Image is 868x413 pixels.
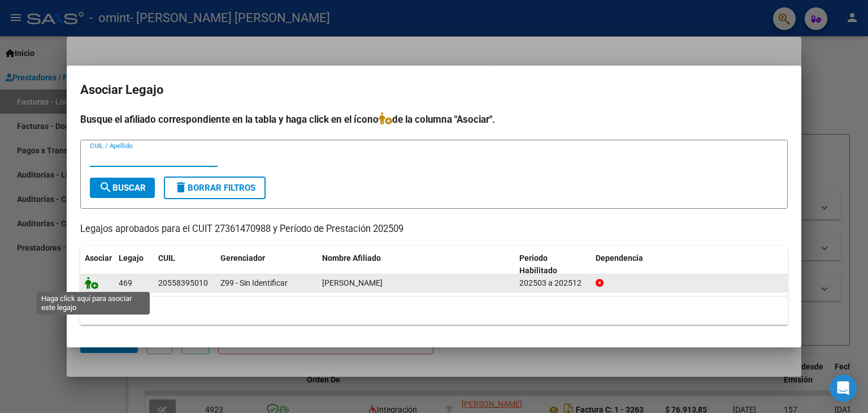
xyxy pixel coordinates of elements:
datatable-header-cell: Nombre Afiliado [318,246,515,283]
datatable-header-cell: Periodo Habilitado [515,246,591,283]
button: Borrar Filtros [164,177,266,199]
p: Legajos aprobados para el CUIT 27361470988 y Período de Prestación 202509 [80,222,788,236]
span: Nombre Afiliado [322,253,381,263]
datatable-header-cell: Legajo [114,246,154,283]
datatable-header-cell: Dependencia [591,246,788,283]
h2: Asociar Legajo [80,79,788,101]
span: Borrar Filtros [174,183,255,193]
div: 202503 a 202512 [519,277,587,290]
span: Gerenciador [220,253,265,263]
div: 20558395010 [158,277,208,290]
h4: Busque el afiliado correspondiente en la tabla y haga click en el ícono de la columna "Asociar". [80,112,788,127]
span: Z99 - Sin Identificar [220,278,288,287]
span: JUAREZ BAUTISTA [322,278,383,287]
span: 469 [119,278,132,287]
div: Open Intercom Messenger [830,375,857,402]
datatable-header-cell: Gerenciador [216,246,318,283]
div: 1 registros [80,296,788,325]
mat-icon: delete [174,180,188,194]
button: Buscar [90,178,155,198]
span: Periodo Habilitado [519,253,557,276]
span: CUIL [158,253,175,263]
span: Asociar [85,253,112,263]
span: Legajo [119,253,144,263]
datatable-header-cell: Asociar [80,246,114,283]
mat-icon: search [99,180,112,194]
datatable-header-cell: CUIL [154,246,216,283]
span: Buscar [99,183,146,193]
span: Dependencia [596,253,643,263]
